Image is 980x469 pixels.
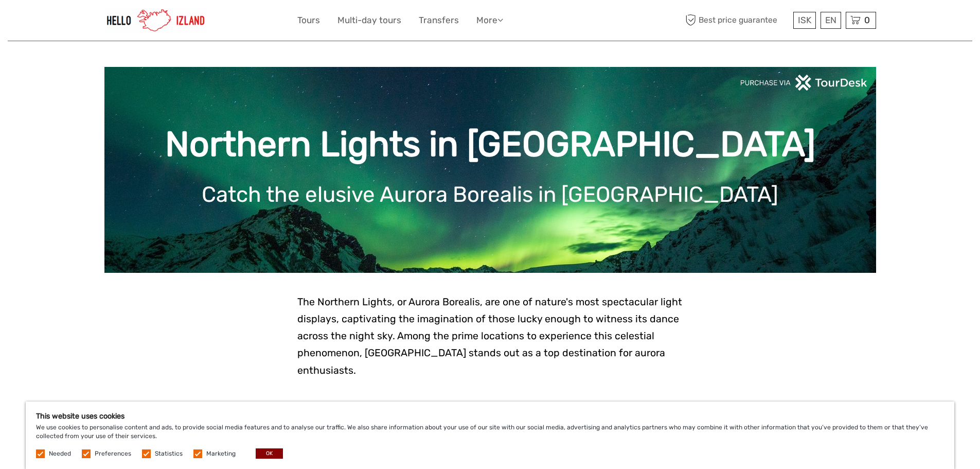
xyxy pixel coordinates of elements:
label: Preferences [95,449,131,458]
span: 0 [863,15,871,25]
img: 1270-cead85dc-23af-4572-be81-b346f9cd5751_logo_small.jpg [104,8,207,33]
span: ISK [798,15,811,25]
label: Marketing [206,449,236,458]
div: We use cookies to personalise content and ads, to provide social media features and to analyse ou... [26,402,954,469]
label: Needed [49,449,71,458]
h1: Northern Lights in [GEOGRAPHIC_DATA] [120,124,861,165]
button: OK [256,448,283,459]
a: More [476,13,503,28]
a: Multi-day tours [337,13,401,28]
img: PurchaseViaTourDeskwhite.png [740,75,868,91]
label: Statistics [155,449,183,458]
span: Best price guarantee [683,12,791,29]
div: EN [821,12,841,29]
span: The Northern Lights, or Aurora Borealis, are one of nature's most spectacular light displays, cap... [297,296,682,376]
a: Transfers [419,13,459,28]
a: Tours [297,13,320,28]
h5: This website uses cookies [36,412,944,421]
h1: Catch the elusive Aurora Borealis in [GEOGRAPHIC_DATA] [120,182,861,207]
